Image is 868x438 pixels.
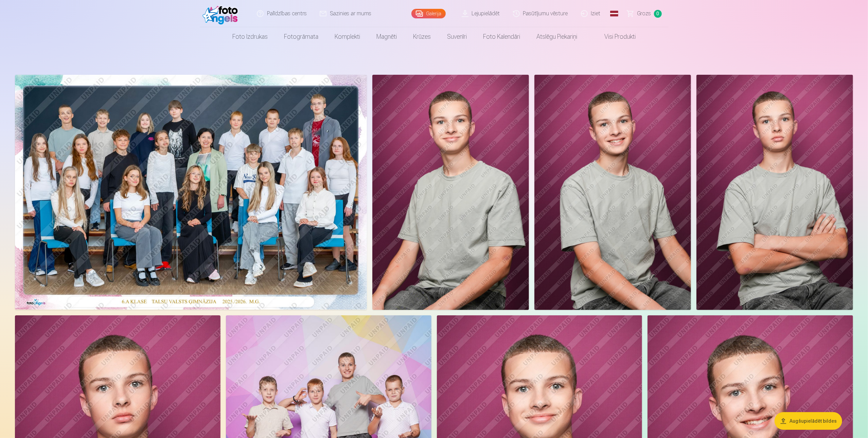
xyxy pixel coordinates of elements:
[439,27,475,46] a: Suvenīri
[411,9,446,18] a: Galerija
[775,412,842,430] button: Augšupielādēt bildes
[528,27,585,46] a: Atslēgu piekariņi
[654,10,662,18] span: 0
[585,27,644,46] a: Visi produkti
[276,27,326,46] a: Fotogrāmata
[475,27,528,46] a: Foto kalendāri
[224,27,276,46] a: Foto izdrukas
[637,10,651,18] span: Grozs
[326,27,368,46] a: Komplekti
[368,27,405,46] a: Magnēti
[405,27,439,46] a: Krūzes
[202,3,242,24] img: /fa1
